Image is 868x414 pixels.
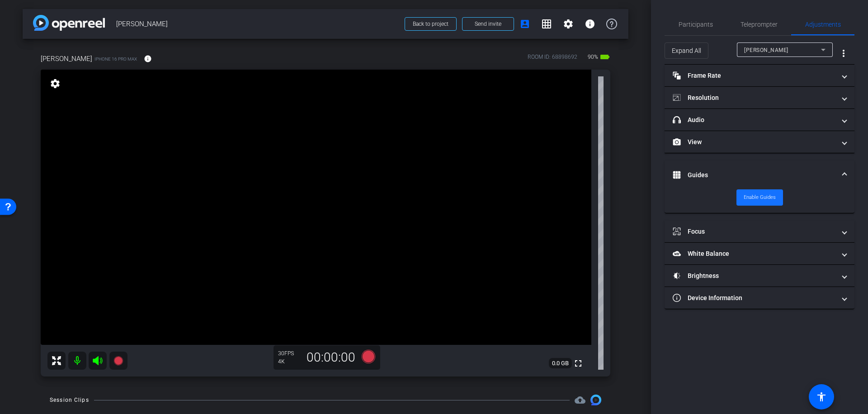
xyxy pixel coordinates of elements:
[519,19,530,29] mat-icon: account_box
[665,221,854,242] mat-expansion-panel-header: Focus
[586,50,599,64] span: 90%
[33,15,105,31] img: app-logo
[665,265,854,287] mat-expansion-panel-header: Brightness
[665,65,854,86] mat-expansion-panel-header: Frame Rate
[673,249,835,259] mat-panel-title: White Balance
[278,358,301,365] div: 4K
[673,71,835,80] mat-panel-title: Frame Rate
[144,55,152,63] mat-icon: info
[805,21,841,28] span: Adjustments
[833,42,854,64] button: More Options for Adjustments Panel
[301,350,361,365] div: 00:00:00
[405,17,457,31] button: Back to project
[673,271,835,281] mat-panel-title: Brightness
[665,87,854,108] mat-expansion-panel-header: Resolution
[585,19,595,29] mat-icon: info
[462,17,514,31] button: Send invite
[49,78,61,89] mat-icon: settings
[563,19,574,29] mat-icon: settings
[673,293,835,303] mat-panel-title: Device Information
[744,191,776,204] span: Enable Guides
[528,53,577,66] div: ROOM ID: 68898692
[673,170,835,180] mat-panel-title: Guides
[590,395,601,405] img: Session clips
[673,137,835,147] mat-panel-title: View
[679,21,713,28] span: Participants
[278,350,301,357] div: 30
[475,20,501,28] span: Send invite
[838,48,849,59] mat-icon: more_vert
[413,21,448,27] span: Back to project
[549,358,572,369] span: 0.0 GB
[665,189,854,213] div: Guides
[816,391,827,402] mat-icon: accessibility
[672,42,701,59] span: Expand All
[541,19,552,29] mat-icon: grid_on
[665,287,854,309] mat-expansion-panel-header: Device Information
[673,115,835,125] mat-panel-title: Audio
[741,21,778,28] span: Teleprompter
[116,15,399,33] span: [PERSON_NAME]
[665,160,854,189] mat-expansion-panel-header: Guides
[284,350,294,357] span: FPS
[673,93,835,103] mat-panel-title: Resolution
[573,358,584,369] mat-icon: fullscreen
[41,54,92,64] span: [PERSON_NAME]
[50,395,89,405] div: Session Clips
[665,109,854,131] mat-expansion-panel-header: Audio
[736,189,783,206] button: Enable Guides
[673,227,835,236] mat-panel-title: Focus
[744,47,788,53] span: [PERSON_NAME]
[94,56,137,62] span: iPhone 16 Pro Max
[665,243,854,264] mat-expansion-panel-header: White Balance
[599,52,610,62] mat-icon: battery_std
[665,42,708,59] button: Expand All
[575,395,585,405] span: Destinations for your clips
[665,131,854,153] mat-expansion-panel-header: View
[575,395,585,405] mat-icon: cloud_upload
